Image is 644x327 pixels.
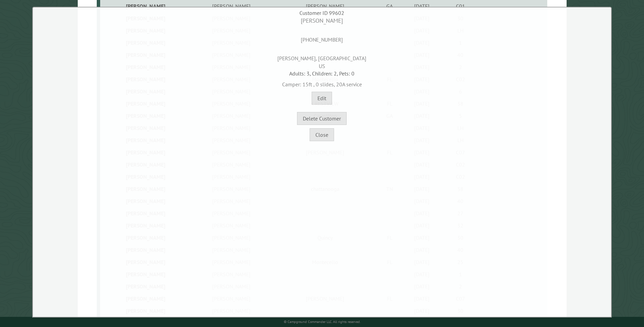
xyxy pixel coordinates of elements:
[35,77,609,88] div: Camper: 15ft , 0 slides, 20A service
[35,9,609,17] div: Customer ID 99602
[297,112,347,125] button: Delete Customer
[403,3,440,9] div: [DATE]
[35,70,609,77] div: Adults: 3, Children: 2, Pets: 0
[35,25,609,44] div: [PHONE_NUMBER]
[310,128,334,141] button: Close
[284,320,361,324] small: © Campground Commander LLC. All rights reserved.
[35,44,609,70] div: [PERSON_NAME], [GEOGRAPHIC_DATA] US
[35,17,609,25] div: [PERSON_NAME]
[312,92,332,105] button: Edit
